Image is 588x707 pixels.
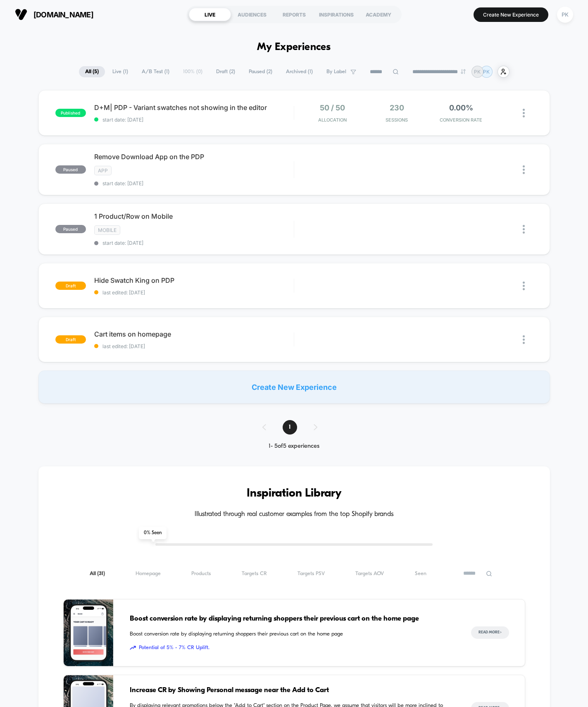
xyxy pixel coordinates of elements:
[94,330,294,338] span: Cart items on homepage
[94,212,294,220] span: 1 Product/Row on Mobile
[64,600,113,666] img: Boost conversion rate by displaying returning shoppers their previous cart on the home page
[390,103,404,112] span: 230
[136,571,161,577] span: Homepage
[130,644,455,652] span: Potential of 5% - 7% CR Uplift.
[210,66,241,77] span: Draft ( 2 )
[471,626,509,639] button: Read More>
[483,69,490,75] p: PK
[315,8,357,21] div: INSPIRATIONS
[140,74,160,94] button: Play, NEW DEMO 2025-VEED.mp4
[240,154,265,162] input: Volume
[449,103,473,112] span: 0.00%
[557,7,573,23] div: PK
[97,571,105,576] span: ( 31 )
[257,41,331,53] h1: My Experiences
[55,165,86,174] span: paused
[523,109,525,117] img: close
[461,69,466,74] img: end
[318,117,347,123] span: Allocation
[33,10,93,19] span: [DOMAIN_NAME]
[106,66,134,77] span: Live ( 1 )
[523,335,525,344] img: close
[55,282,86,290] span: draft
[94,103,294,112] span: D+M| PDP - Variant swatches not showing in the editor
[79,66,105,77] span: All ( 5 )
[6,140,295,148] input: Seek
[555,6,576,23] button: PK
[94,289,294,296] span: last edited: [DATE]
[205,153,224,162] div: Current time
[55,335,86,344] span: draft
[94,153,294,161] span: Remove Download App on the PDP
[523,225,525,234] img: close
[90,571,105,577] span: All
[283,420,297,435] span: 1
[94,166,112,175] span: App
[94,225,120,235] span: Mobile
[243,66,279,77] span: Paused ( 2 )
[139,527,167,539] span: 0 % Seen
[55,225,86,233] span: paused
[191,571,211,577] span: Products
[357,8,400,21] div: ACADEMY
[231,8,273,21] div: AUDIENCES
[63,511,525,518] h4: Illustrated through real customer examples from the top Shopify brands
[355,571,384,577] span: Targets AOV
[523,282,525,290] img: close
[12,8,96,21] button: [DOMAIN_NAME]
[4,151,17,165] button: Play, NEW DEMO 2025-VEED.mp4
[523,165,525,174] img: close
[130,614,455,624] span: Boost conversion rate by displaying returning shoppers their previous cart on the home page
[38,370,550,404] div: Create New Experience
[474,69,481,75] p: PK
[136,66,176,77] span: A/B Test ( 1 )
[298,571,325,577] span: Targets PSV
[94,276,294,284] span: Hide Swatch King on PDP
[415,571,426,577] span: Seen
[94,180,294,186] span: start date: [DATE]
[63,487,525,500] h3: Inspiration Library
[254,443,334,450] div: 1 - 5 of 5 experiences
[280,66,319,77] span: Archived ( 1 )
[474,7,548,22] button: Create New Experience
[94,343,294,349] span: last edited: [DATE]
[367,117,427,123] span: Sessions
[189,8,231,21] div: LIVE
[273,8,315,21] div: REPORTS
[326,69,346,75] span: By Label
[431,117,491,123] span: CONVERSION RATE
[94,240,294,246] span: start date: [DATE]
[130,685,455,696] span: Increase CR by Showing Personal message near the Add to Cart
[242,571,267,577] span: Targets CR
[320,103,345,112] span: 50 / 50
[94,117,294,123] span: start date: [DATE]
[130,630,455,638] span: Boost conversion rate by displaying returning shoppers their previous cart on the home page
[15,8,27,21] img: Visually logo
[55,109,86,117] span: published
